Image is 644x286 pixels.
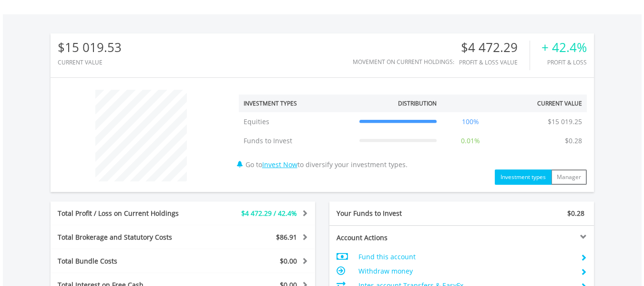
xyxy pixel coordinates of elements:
[276,233,297,242] span: $86.91
[353,59,454,65] div: Movement on Current Holdings:
[51,233,205,242] div: Total Brokerage and Statutory Costs
[398,99,437,107] div: Distribution
[358,264,572,278] td: Withdraw money
[567,209,584,218] span: $0.28
[262,160,297,169] a: Invest Now
[329,233,462,243] div: Account Actions
[58,59,122,65] div: CURRENT VALUE
[58,41,122,54] div: $15 019.53
[329,209,462,218] div: Your Funds to Invest
[239,112,355,131] td: Equities
[459,59,530,65] div: Profit & Loss Value
[543,112,587,131] td: $15 019.25
[51,209,205,218] div: Total Profit / Loss on Current Holdings
[51,256,205,266] div: Total Bundle Costs
[560,131,587,150] td: $0.28
[239,95,355,112] th: Investment Types
[232,85,594,185] div: Go to to diversify your investment types.
[280,256,297,265] span: $0.00
[542,41,587,54] div: + 42.4%
[551,169,587,185] button: Manager
[241,209,297,218] span: $4 472.29 / 42.4%
[459,41,530,54] div: $4 472.29
[441,112,500,131] td: 100%
[239,131,355,150] td: Funds to Invest
[542,59,587,65] div: Profit & Loss
[441,131,500,150] td: 0.01%
[495,169,552,185] button: Investment types
[358,250,572,264] td: Fund this account
[500,95,587,112] th: Current Value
